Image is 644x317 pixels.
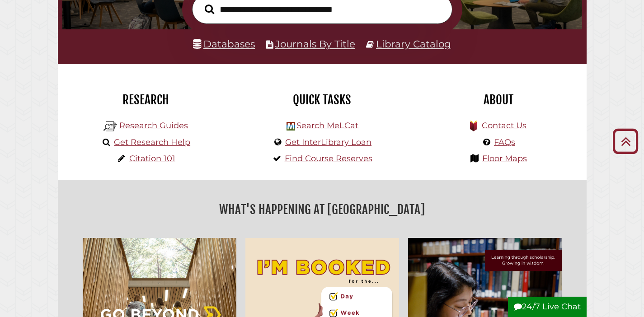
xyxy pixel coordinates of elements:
[119,121,188,131] a: Research Guides
[65,199,580,220] h2: What's Happening at [GEOGRAPHIC_DATA]
[114,137,190,147] a: Get Research Help
[241,92,404,107] h2: Quick Tasks
[417,92,580,107] h2: About
[296,121,358,131] a: Search MeLCat
[482,154,527,163] a: Floor Maps
[494,137,515,147] a: FAQs
[129,154,175,163] a: Citation 101
[275,38,355,50] a: Journals By Title
[103,120,117,133] img: Hekman Library Logo
[65,92,227,107] h2: Research
[482,121,526,131] a: Contact Us
[200,2,219,17] button: Search
[376,38,451,50] a: Library Catalog
[205,4,214,14] i: Search
[285,137,371,147] a: Get InterLibrary Loan
[609,134,642,149] a: Back to Top
[287,122,295,131] img: Hekman Library Logo
[193,38,255,50] a: Databases
[285,154,372,163] a: Find Course Reserves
